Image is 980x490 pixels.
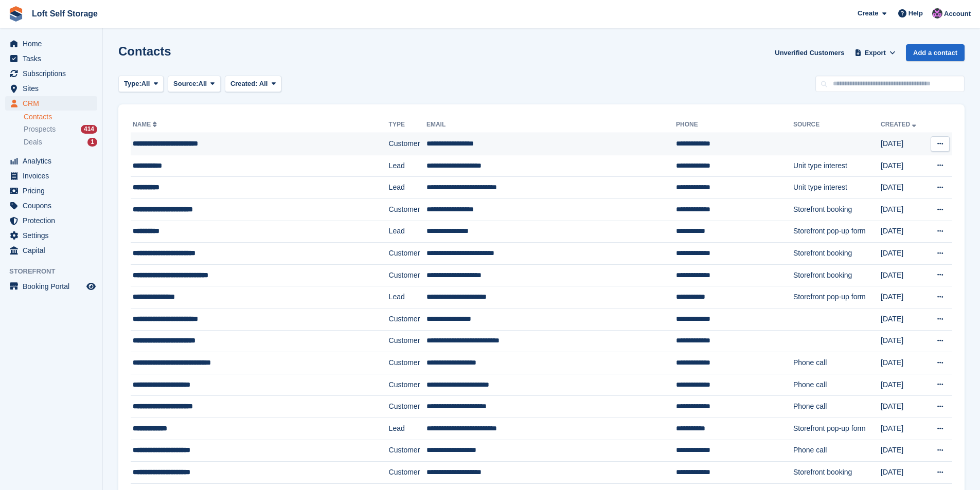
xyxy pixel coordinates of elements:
span: Source: [173,79,198,89]
span: Settings [23,228,84,243]
td: [DATE] [881,133,926,155]
a: Unverified Customers [771,44,848,61]
td: Customer [389,374,426,396]
td: [DATE] [881,177,926,199]
td: [DATE] [881,352,926,374]
a: menu [5,51,97,66]
a: menu [5,169,97,183]
span: Export [865,48,886,58]
span: Type: [124,79,141,89]
td: Lead [389,177,426,199]
td: Customer [389,330,426,352]
td: Customer [389,462,426,484]
td: [DATE] [881,418,926,440]
td: [DATE] [881,396,926,418]
button: Source: All [168,76,221,93]
span: All [259,80,268,87]
td: Phone call [793,352,881,374]
td: [DATE] [881,330,926,352]
span: Home [23,37,84,51]
span: Storefront [9,266,102,277]
td: Lead [389,418,426,440]
span: Invoices [23,169,84,183]
span: Analytics [23,154,84,168]
td: [DATE] [881,462,926,484]
a: menu [5,37,97,51]
a: Add a contact [906,44,965,61]
td: [DATE] [881,374,926,396]
th: Email [426,117,676,133]
a: menu [5,184,97,198]
td: Lead [389,286,426,308]
div: 414 [81,125,97,134]
span: Tasks [23,51,84,66]
td: Customer [389,133,426,155]
button: Export [852,44,898,61]
a: Contacts [24,112,97,122]
a: menu [5,66,97,81]
span: Created: [230,80,258,87]
td: Storefront booking [793,462,881,484]
span: Booking Portal [23,279,84,294]
th: Source [793,117,881,133]
span: Prospects [24,124,56,134]
td: Storefront pop-up form [793,221,881,243]
td: Unit type interest [793,177,881,199]
span: Create [858,8,878,19]
a: Prospects 414 [24,124,97,135]
th: Phone [676,117,793,133]
a: Deals 1 [24,137,97,148]
td: [DATE] [881,155,926,177]
td: Customer [389,243,426,265]
td: [DATE] [881,440,926,462]
span: Subscriptions [23,66,84,81]
td: Lead [389,155,426,177]
td: Customer [389,308,426,330]
td: Phone call [793,374,881,396]
td: Lead [389,221,426,243]
td: [DATE] [881,221,926,243]
td: Unit type interest [793,155,881,177]
a: menu [5,81,97,96]
span: CRM [23,96,84,111]
td: Storefront booking [793,243,881,265]
button: Created: All [225,76,281,93]
td: Storefront booking [793,198,881,221]
a: Preview store [85,280,97,293]
a: menu [5,213,97,228]
a: menu [5,279,97,294]
span: Sites [23,81,84,96]
td: Customer [389,440,426,462]
a: Name [133,121,159,128]
button: Type: All [118,76,164,93]
span: Coupons [23,198,84,213]
td: [DATE] [881,264,926,286]
img: Amy Wright [932,8,942,19]
a: menu [5,198,97,213]
img: stora-icon-8386f47178a22dfd0bd8f6a31ec36ba5ce8667c1dd55bd0f319d3a0aa187defe.svg [8,6,24,22]
span: Help [908,8,923,19]
span: Protection [23,213,84,228]
td: [DATE] [881,198,926,221]
td: Storefront pop-up form [793,418,881,440]
a: menu [5,96,97,111]
td: Customer [389,396,426,418]
h1: Contacts [118,44,171,58]
span: Capital [23,243,84,258]
a: Created [881,121,918,128]
a: menu [5,228,97,243]
div: 1 [87,138,97,147]
td: [DATE] [881,308,926,330]
td: Storefront pop-up form [793,286,881,308]
a: Loft Self Storage [28,5,102,22]
td: Customer [389,264,426,286]
th: Type [389,117,426,133]
span: All [141,79,150,89]
span: Account [944,9,971,19]
td: [DATE] [881,243,926,265]
td: Phone call [793,440,881,462]
td: Storefront booking [793,264,881,286]
span: Pricing [23,184,84,198]
td: Customer [389,352,426,374]
span: Deals [24,137,42,147]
